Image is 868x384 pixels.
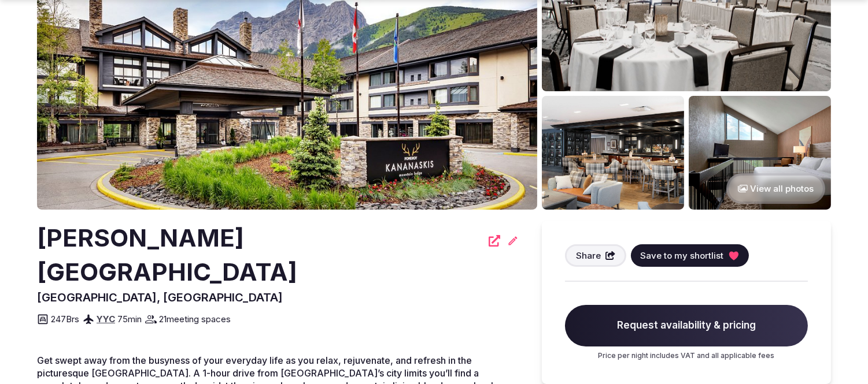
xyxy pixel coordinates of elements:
span: [GEOGRAPHIC_DATA], [GEOGRAPHIC_DATA] [37,290,283,304]
button: Share [565,244,626,267]
span: Share [576,249,601,262]
h2: [PERSON_NAME] [GEOGRAPHIC_DATA] [37,221,482,289]
button: View all photos [726,173,825,204]
img: Venue gallery photo [689,96,831,210]
span: 247 Brs [51,313,79,325]
span: Request availability & pricing [565,305,808,346]
span: 21 meeting spaces [159,313,231,325]
button: Save to my shortlist [631,244,749,267]
span: Save to my shortlist [640,249,723,262]
p: Price per night includes VAT and all applicable fees [565,351,808,361]
img: Venue gallery photo [542,96,684,210]
a: YYC [97,314,115,325]
span: 75 min [117,313,142,325]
